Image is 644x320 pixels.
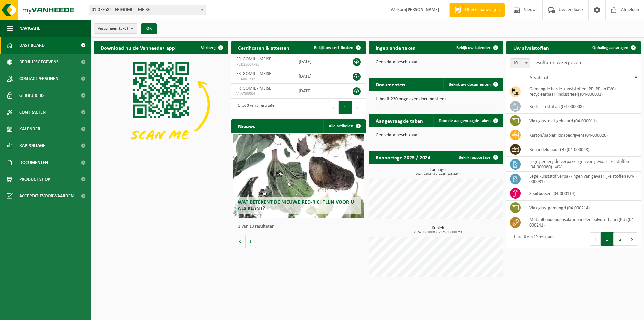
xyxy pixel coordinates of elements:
[236,57,271,62] span: FRIGOMIL - MEISE
[19,54,59,70] span: Bedrijfsgegevens
[328,101,339,114] button: Previous
[235,235,246,248] button: Vorige
[339,101,352,114] button: 1
[94,23,137,34] button: Vestigingen(5/6)
[524,142,641,157] td: behandeld hout (B) (04-000028)
[372,168,503,176] h3: Tonnage
[369,151,437,164] h2: Rapportage 2025 / 2024
[524,99,641,114] td: bedrijfsrestafval (04-000008)
[524,201,641,215] td: vlak glas, gemengd (04-000214)
[601,232,614,246] button: 1
[510,59,530,68] span: 10
[510,232,555,246] div: 1 tot 10 van 19 resultaten
[372,172,503,176] span: 2024: 189,348 t - 2025: 123,224 t
[19,121,40,137] span: Kalender
[236,91,288,97] span: VLA703534
[524,186,641,201] td: spuitbussen (04-000114)
[449,82,491,87] span: Bekijk uw documenten
[19,104,46,121] span: Contracten
[439,119,491,123] span: Toon de aangevraagde taken
[524,84,641,99] td: gemengde harde kunststoffen (PE, PP en PVC), recycleerbaar (industrieel) (04-000001)
[463,7,501,13] span: Offerte aanvragen
[524,157,641,172] td: lege gemengde verpakkingen van gevaarlijke stoffen (04-000080) |
[376,60,496,65] p: Geen data beschikbaar.
[449,3,505,17] a: Offerte aanvragen
[19,188,74,204] span: Acceptatievoorwaarden
[587,41,640,54] a: Ophaling aanvragen
[19,20,40,37] span: Navigatie
[19,37,45,54] span: Dashboard
[372,231,503,234] span: 2024: 13,600 m3 - 2025: 13,100 m3
[19,87,45,104] span: Gebruikers
[592,46,628,50] span: Ophaling aanvragen
[235,100,276,115] div: 1 tot 3 van 3 resultaten
[238,224,362,229] p: 1 van 10 resultaten
[555,165,563,170] i: KGA
[524,215,641,230] td: metaalhoudende isolatiepanelen polyurethaan (PU) (04-000241)
[614,232,627,246] button: 2
[94,41,183,54] h2: Download nu de Vanheede+ app!
[19,137,45,154] span: Rapportage
[309,41,365,54] a: Bekijk uw certificaten
[236,86,271,91] span: FRIGOMIL - MEISE
[89,5,206,15] span: 01-079582 - FRIGOMIL - MEISE
[231,119,262,132] h2: Nieuws
[233,134,364,218] a: Wat betekent de nieuwe RED-richtlijn voor u als klant?
[533,60,581,65] label: resultaten weergeven
[19,70,58,87] span: Contactpersonen
[201,46,216,50] span: Verberg
[369,114,430,127] h2: Aangevraagde taken
[314,46,353,50] span: Bekijk uw certificaten
[141,23,157,34] button: OK
[506,41,556,54] h2: Uw afvalstoffen
[372,226,503,234] h3: Kubiek
[196,41,227,54] button: Verberg
[236,71,271,76] span: FRIGOMIL - MEISE
[529,75,548,81] span: Afvalstof
[524,128,641,142] td: karton/papier, los (bedrijven) (04-000026)
[98,24,128,34] span: Vestigingen
[323,119,365,133] a: Alle artikelen
[231,41,296,54] h2: Certificaten & attesten
[293,54,338,69] td: [DATE]
[293,84,338,99] td: [DATE]
[451,41,502,54] a: Bekijk uw kalender
[236,62,288,67] span: RED25004795
[524,114,641,128] td: vlak glas, niet gekleurd (04-000011)
[94,54,228,155] img: Download de VHEPlus App
[376,133,496,138] p: Geen data beschikbaar.
[119,26,128,31] count: (5/6)
[19,154,48,171] span: Documenten
[590,232,601,246] button: Previous
[236,77,288,82] span: VLA001232
[627,232,637,246] button: Next
[369,41,422,54] h2: Ingeplande taken
[19,171,50,188] span: Product Shop
[352,101,362,114] button: Next
[433,114,502,127] a: Toon de aangevraagde taken
[369,78,412,91] h2: Documenten
[246,235,256,248] button: Volgende
[406,7,439,12] strong: [PERSON_NAME]
[443,78,502,91] a: Bekijk uw documenten
[376,97,496,102] p: U heeft 230 ongelezen document(en).
[524,172,641,186] td: lege kunststof verpakkingen van gevaarlijke stoffen (04-000081)
[510,58,530,68] span: 10
[238,200,354,211] span: Wat betekent de nieuwe RED-richtlijn voor u als klant?
[453,151,502,164] a: Bekijk rapportage
[89,5,206,15] span: 01-079582 - FRIGOMIL - MEISE
[293,69,338,84] td: [DATE]
[456,46,491,50] span: Bekijk uw kalender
